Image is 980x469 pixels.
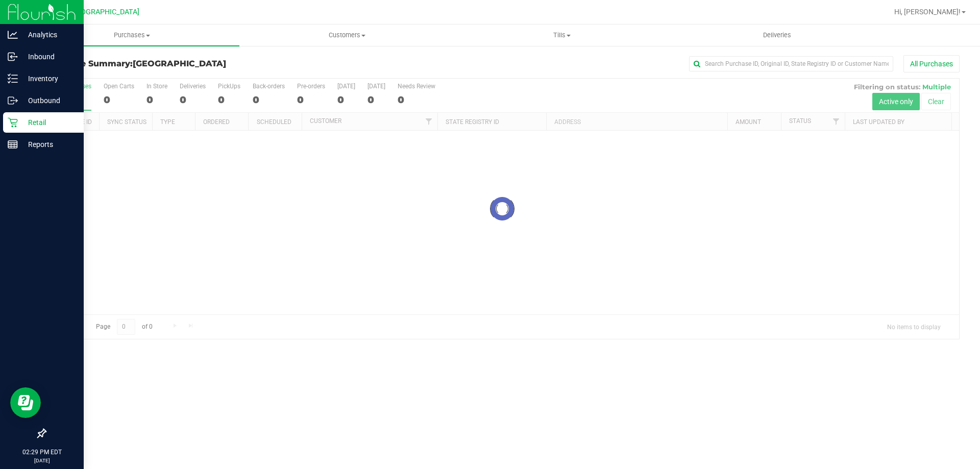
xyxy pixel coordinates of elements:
inline-svg: Retail [8,117,18,128]
input: Search Purchase ID, Original ID, State Registry ID or Customer Name... [689,56,893,71]
span: Hi, [PERSON_NAME]! [894,8,961,16]
a: Purchases [24,24,239,46]
span: [GEOGRAPHIC_DATA] [133,59,226,68]
h3: Purchase Summary: [45,59,350,68]
p: 02:29 PM EDT [5,448,79,457]
span: Customers [240,31,454,40]
p: Inventory [18,72,79,85]
p: Outbound [18,94,79,107]
inline-svg: Inventory [8,73,18,84]
p: [DATE] [5,457,79,464]
p: Inbound [18,51,79,63]
inline-svg: Analytics [8,30,18,40]
a: Customers [239,24,454,46]
span: Deliveries [749,31,805,40]
span: Tills [455,31,669,40]
p: Retail [18,116,79,129]
span: [GEOGRAPHIC_DATA] [69,8,139,16]
iframe: Resource center [10,387,41,418]
button: All Purchases [903,55,960,72]
span: Purchases [24,31,239,40]
inline-svg: Inbound [8,52,18,62]
a: Tills [454,24,669,46]
inline-svg: Reports [8,139,18,150]
p: Analytics [18,29,79,41]
inline-svg: Outbound [8,95,18,106]
p: Reports [18,138,79,151]
a: Deliveries [670,24,885,46]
